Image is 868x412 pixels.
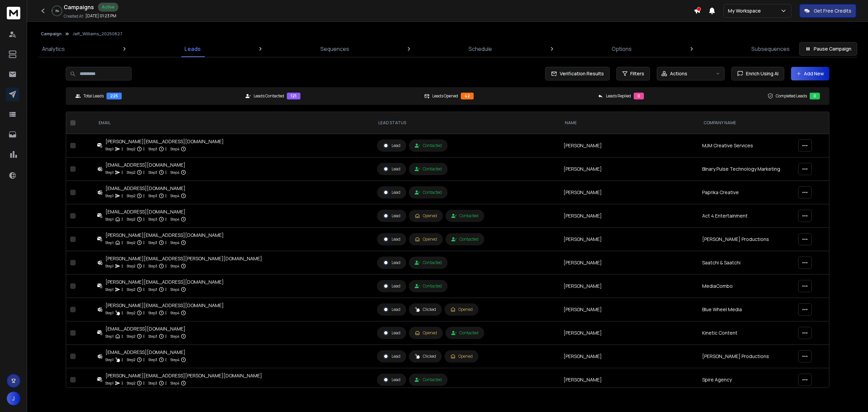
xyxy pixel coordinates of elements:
[165,239,166,246] p: |
[149,239,157,246] p: Step 3
[105,372,262,379] div: [PERSON_NAME][EMAIL_ADDRESS][PERSON_NAME][DOMAIN_NAME]
[171,216,179,223] p: Step 4
[42,45,65,53] p: Analytics
[105,239,114,246] p: Step 1
[143,239,144,246] p: |
[149,192,157,199] p: Step 3
[98,3,118,12] div: Active
[415,237,437,242] div: Opened
[149,216,157,223] p: Step 3
[122,310,123,316] p: |
[415,143,442,148] div: Contacted
[127,192,135,199] p: Step 2
[616,67,650,80] button: Filters
[461,93,474,99] div: 42
[127,216,135,223] p: Step 2
[559,112,698,134] th: NAME
[316,41,353,57] a: Sequences
[73,31,122,37] p: Jeff_Williams_20250827
[415,307,436,312] div: Clicked
[93,112,373,134] th: EMAIL
[122,192,123,199] p: |
[105,263,114,269] p: Step 1
[85,13,116,19] p: [DATE] 01:23 PM
[254,93,284,99] p: Leads Contacted
[143,356,144,363] p: |
[149,380,157,387] p: Step 3
[814,7,851,14] p: Get Free Credits
[171,356,179,363] p: Step 4
[608,41,636,57] a: Options
[127,356,135,363] p: Step 2
[415,213,437,219] div: Opened
[105,333,114,340] p: Step 1
[171,263,179,269] p: Step 4
[55,9,59,13] p: 3 %
[698,275,794,298] td: MediaCombo
[127,380,135,387] p: Step 2
[450,307,473,312] div: Opened
[799,42,857,56] button: Pause Campaign
[38,41,69,57] a: Analytics
[105,232,224,239] div: [PERSON_NAME][EMAIL_ADDRESS][DOMAIN_NAME]
[149,356,157,363] p: Step 3
[127,286,135,293] p: Step 2
[165,192,166,199] p: |
[122,263,123,269] p: |
[143,192,144,199] p: |
[451,213,478,219] div: Contacted
[465,41,496,57] a: Schedule
[383,189,400,195] div: Lead
[415,354,436,359] div: Clicked
[122,380,123,387] p: |
[171,286,179,293] p: Step 4
[149,169,157,176] p: Step 3
[171,310,179,316] p: Step 4
[557,70,604,77] span: Verification Results
[105,169,114,176] p: Step 1
[165,263,166,269] p: |
[122,216,123,223] p: |
[559,345,698,368] td: [PERSON_NAME]
[105,302,224,309] div: [PERSON_NAME][EMAIL_ADDRESS][DOMAIN_NAME]
[383,306,400,313] div: Lead
[383,236,400,242] div: Lead
[143,286,144,293] p: |
[64,14,84,19] p: Created At:
[143,380,144,387] p: |
[432,93,458,99] p: Leads Opened
[559,298,698,321] td: [PERSON_NAME]
[383,353,400,359] div: Lead
[559,275,698,298] td: [PERSON_NAME]
[559,368,698,392] td: [PERSON_NAME]
[743,70,778,77] span: Enrich Using AI
[122,146,123,152] p: |
[165,380,166,387] p: |
[180,41,205,57] a: Leads
[559,251,698,275] td: [PERSON_NAME]
[670,70,687,77] p: Actions
[83,93,104,99] p: Total Leads
[415,330,437,336] div: Opened
[450,354,473,359] div: Opened
[545,67,610,80] button: Verification Results
[105,310,114,316] p: Step 1
[612,45,632,53] p: Options
[7,392,20,405] button: J
[451,237,478,242] div: Contacted
[698,112,794,134] th: Company Name
[122,333,123,340] p: |
[143,333,144,340] p: |
[698,321,794,345] td: Kinetic Content
[105,162,186,168] div: [EMAIL_ADDRESS][DOMAIN_NAME]
[105,146,114,152] p: Step 1
[64,3,94,11] h1: Campaigns
[149,263,157,269] p: Step 3
[383,283,400,289] div: Lead
[698,181,794,204] td: Paprika Creative
[791,67,829,80] button: Add New
[320,45,349,53] p: Sequences
[122,239,123,246] p: |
